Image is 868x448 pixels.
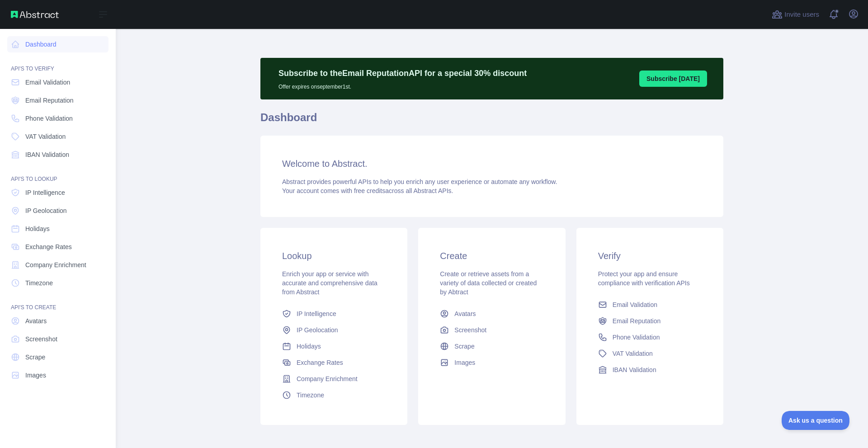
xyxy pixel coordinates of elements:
a: Scrape [436,338,547,354]
a: Screenshot [7,331,108,347]
a: Exchange Rates [7,239,108,255]
p: Subscribe to the Email Reputation API for a special 30 % discount [278,67,527,80]
span: Images [454,358,475,367]
button: Invite users [770,7,821,22]
a: Phone Validation [7,110,108,127]
a: Images [7,367,108,383]
a: Email Reputation [7,92,108,108]
a: Avatars [436,306,547,322]
span: IP Geolocation [25,206,67,215]
h3: Welcome to Abstract. [282,157,702,170]
span: Avatars [25,316,47,325]
a: Holidays [278,338,389,354]
span: free credits [354,187,385,194]
a: Phone Validation [594,329,705,345]
div: API'S TO VERIFY [7,54,108,72]
span: Holidays [25,224,50,233]
span: Company Enrichment [297,374,358,383]
div: API'S TO LOOKUP [7,165,108,183]
span: Avatars [454,309,476,318]
a: IP Geolocation [278,322,389,338]
span: Protect your app and ensure compliance with verification APIs [598,270,690,287]
h3: Create [440,250,543,262]
span: Phone Validation [613,333,660,342]
img: Abstract API [11,11,59,18]
span: Company Enrichment [25,260,86,269]
p: Offer expires on september 1st. [278,80,527,90]
a: Avatars [7,313,108,329]
h3: Verify [598,250,702,262]
a: Company Enrichment [7,257,108,273]
a: Timezone [278,387,389,403]
span: Scrape [454,342,474,351]
span: Screenshot [454,325,486,335]
span: Images [25,371,46,380]
a: Email Validation [7,74,108,90]
span: Email Reputation [613,316,661,325]
h1: Dashboard [260,110,723,132]
span: Invite users [784,9,819,20]
span: IP Intelligence [25,188,65,197]
span: Scrape [25,353,45,362]
h3: Lookup [282,250,386,262]
button: Subscribe [DATE] [639,71,707,87]
a: IBAN Validation [594,362,705,378]
a: Screenshot [436,322,547,338]
a: Images [436,354,547,371]
span: IP Geolocation [297,325,338,335]
a: IP Intelligence [278,306,389,322]
a: Holidays [7,221,108,237]
span: Email Validation [613,300,657,309]
span: Email Reputation [25,96,74,105]
span: Enrich your app or service with accurate and comprehensive data from Abstract [282,270,377,296]
a: Company Enrichment [278,371,389,387]
a: Email Validation [594,297,705,313]
span: Email Validation [25,78,70,87]
div: API'S TO CREATE [7,293,108,311]
a: Dashboard [7,36,108,52]
span: Exchange Rates [25,242,72,251]
span: Abstract provides powerful APIs to help you enrich any user experience or automate any workflow. [282,178,557,185]
a: IBAN Validation [7,146,108,163]
a: Timezone [7,275,108,291]
a: Email Reputation [594,313,705,329]
a: IP Intelligence [7,184,108,201]
span: Create or retrieve assets from a variety of data collected or created by Abtract [440,270,537,296]
a: VAT Validation [594,345,705,362]
iframe: Toggle Customer Support [782,411,850,430]
span: Holidays [297,342,321,351]
a: Exchange Rates [278,354,389,371]
a: Scrape [7,349,108,365]
span: IBAN Validation [613,365,656,374]
span: Timezone [297,391,324,400]
span: Exchange Rates [297,358,343,367]
span: IP Intelligence [297,309,336,318]
span: VAT Validation [613,349,653,358]
span: Phone Validation [25,114,73,123]
span: VAT Validation [25,132,66,141]
a: IP Geolocation [7,203,108,219]
a: VAT Validation [7,128,108,145]
span: Screenshot [25,335,57,344]
span: Timezone [25,278,53,288]
span: IBAN Validation [25,150,69,159]
span: Your account comes with across all Abstract APIs. [282,187,453,194]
